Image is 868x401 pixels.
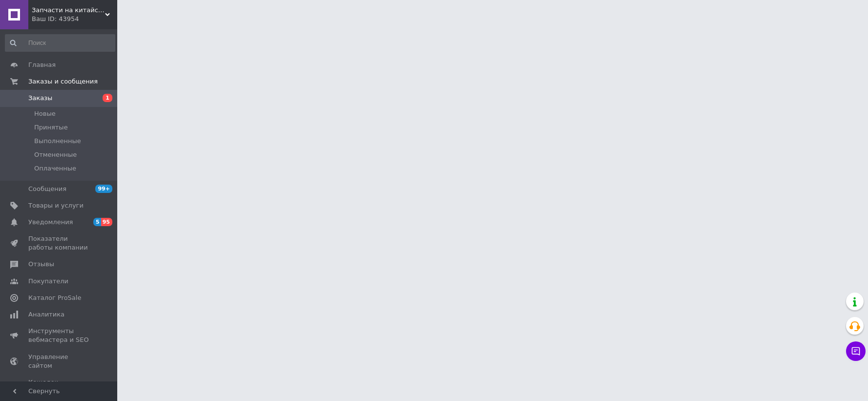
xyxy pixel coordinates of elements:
[28,185,66,193] span: Сообщения
[34,123,68,132] span: Принятые
[34,164,76,173] span: Оплаченные
[846,341,866,361] button: Чат с покупателем
[34,109,56,118] span: Новые
[5,34,115,52] input: Поиск
[28,201,84,210] span: Товары и услуги
[28,234,90,252] span: Показатели работы компании
[28,378,90,396] span: Кошелек компании
[103,94,112,102] span: 1
[28,327,90,344] span: Инструменты вебмастера и SEO
[28,277,68,286] span: Покупатели
[28,94,52,103] span: Заказы
[28,353,90,370] span: Управление сайтом
[28,218,73,227] span: Уведомления
[32,15,117,23] div: Ваш ID: 43954
[34,150,77,159] span: Отмененные
[95,185,112,193] span: 99+
[32,6,105,15] span: Запчасти на китайские автомобили
[28,77,98,86] span: Заказы и сообщения
[34,137,81,146] span: Выполненные
[101,218,112,226] span: 95
[93,218,101,226] span: 5
[28,260,54,269] span: Отзывы
[28,61,56,69] span: Главная
[28,294,81,302] span: Каталог ProSale
[28,310,64,319] span: Аналитика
